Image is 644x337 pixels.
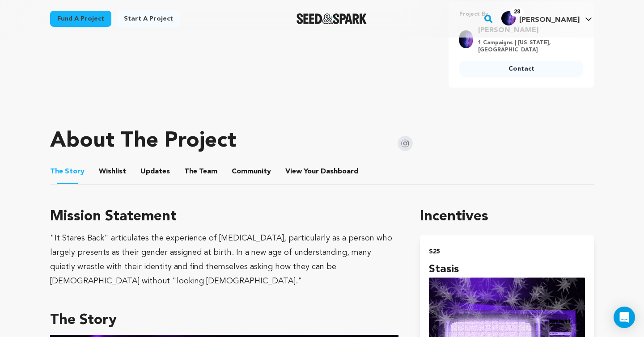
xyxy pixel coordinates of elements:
a: Seed&Spark Homepage [297,13,367,24]
span: Your [285,166,360,177]
div: "It Stares Back" articulates the experience of [MEDICAL_DATA], particularly as a person who large... [50,231,398,288]
img: 162372f1c1f84888.png [501,11,516,25]
h1: Incentives [420,206,594,227]
img: Seed&Spark Logo Dark Mode [297,13,367,24]
span: Story [50,166,85,177]
span: Updates [140,166,170,177]
span: [PERSON_NAME] [519,17,580,24]
a: Contact [459,61,583,77]
h2: $25 [429,245,585,258]
p: 1 Campaigns | [US_STATE], [GEOGRAPHIC_DATA] [478,39,578,54]
h3: Mission Statement [50,206,398,227]
div: Open Intercom Messenger [614,307,635,328]
a: Anna M.'s Profile [500,9,594,25]
span: The [184,166,197,177]
span: Community [232,166,271,177]
a: ViewYourDashboard [285,166,360,177]
span: The [50,166,63,177]
span: Wishlist [99,166,126,177]
h1: About The Project [50,131,236,152]
span: Anna M.'s Profile [500,9,594,28]
a: Start a project [117,11,180,27]
span: 28 [510,8,524,17]
a: Fund a project [50,11,111,27]
div: Anna M.'s Profile [501,11,580,25]
h4: Stasis [429,261,585,278]
span: Team [184,166,217,177]
h3: The Story [50,310,398,331]
img: Seed&Spark Instagram Icon [398,136,413,151]
img: 162372f1c1f84888.png [459,30,473,48]
span: Dashboard [321,166,358,177]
